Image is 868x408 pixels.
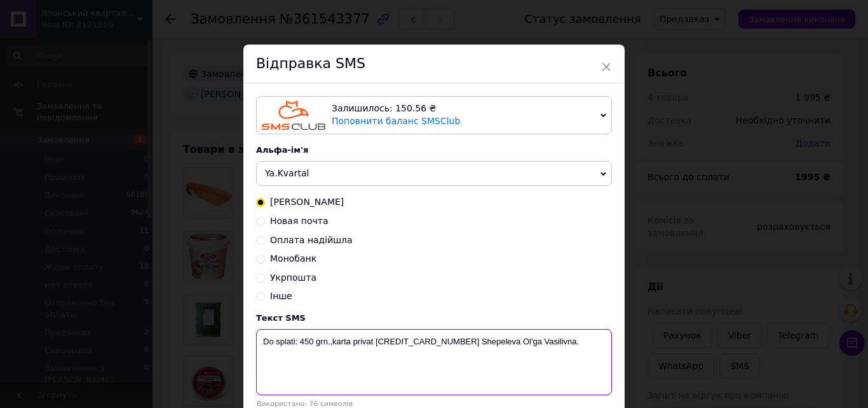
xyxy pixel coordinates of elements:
[243,45,625,83] div: Відправка SMS
[270,216,329,226] span: Новая почта
[270,197,344,207] span: [PERSON_NAME]
[270,253,316,264] span: Монобанк
[270,291,292,301] span: Інше
[332,102,595,115] div: Залишилось: 150.56 ₴
[256,329,612,395] textarea: Do splati: 450 grn.,karta privat [CREDIT_CARD_NUMBER] Shepeleva Ol'ga Vasilivna.
[270,272,316,283] span: Укрпошта
[256,145,308,155] span: Альфа-ім'я
[265,168,309,178] span: Ya.Kvartal
[256,400,612,408] div: Використано: 76 символів
[270,235,353,245] span: Оплата надійшла
[332,116,460,126] a: Поповнити баланс SMSClub
[256,313,612,323] div: Текст SMS
[600,56,612,78] span: ×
